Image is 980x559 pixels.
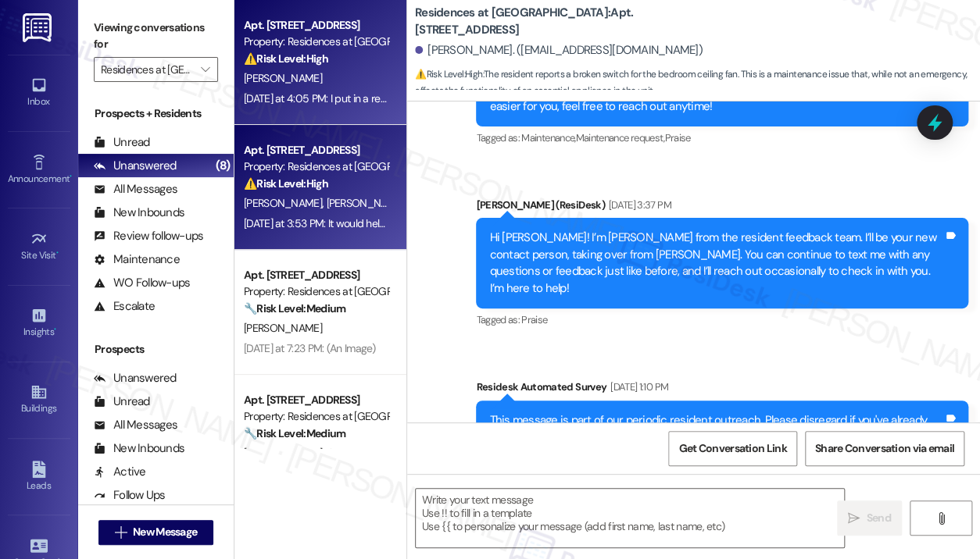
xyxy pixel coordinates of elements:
[244,283,388,300] div: Property: Residences at [GEOGRAPHIC_DATA]
[98,520,214,545] button: New Message
[244,158,388,175] div: Property: Residences at [GEOGRAPHIC_DATA]
[201,63,209,76] i: 
[244,321,322,335] span: [PERSON_NAME]
[244,17,388,34] div: Apt. [STREET_ADDRESS]
[415,66,980,100] span: : The resident reports a broken switch for the bedroom ceiling fan. This is a maintenance issue t...
[244,408,388,425] div: Property: Residences at [GEOGRAPHIC_DATA]
[94,275,190,291] div: WO Follow-ups
[94,205,184,221] div: New Inbounds
[244,446,346,460] span: [PERSON_NAME] Fleet
[94,134,150,151] div: Unread
[94,16,218,57] label: Viewing conversations for
[133,524,197,540] span: New Message
[101,57,193,82] input: All communities
[664,131,690,144] span: Praise
[94,440,184,457] div: New Inbounds
[94,298,155,315] div: Escalate
[678,440,786,457] span: Get Conversation Link
[244,71,322,85] span: [PERSON_NAME]
[8,226,70,268] a: Site Visit •
[94,464,146,480] div: Active
[476,197,968,219] div: [PERSON_NAME] (ResiDesk)
[415,42,703,59] div: [PERSON_NAME]. ([EMAIL_ADDRESS][DOMAIN_NAME])
[8,456,70,498] a: Leads
[606,379,668,395] div: [DATE] 1:10 PM
[94,181,177,198] div: All Messages
[866,510,890,526] span: Send
[244,34,388,50] div: Property: Residences at [GEOGRAPHIC_DATA]
[521,131,575,144] span: Maintenance ,
[415,5,728,38] b: Residences at [GEOGRAPHIC_DATA]: Apt. [STREET_ADDRESS]
[115,526,127,539] i: 
[935,512,946,525] i: 
[668,431,796,466] button: Get Conversation Link
[327,196,405,210] span: [PERSON_NAME]
[94,158,177,174] div: Unanswered
[244,216,784,230] div: [DATE] at 3:53 PM: It would help if you completed your work of logging payments before making cla...
[815,440,954,457] span: Share Conversation via email
[848,512,860,525] i: 
[94,393,150,410] div: Unread
[837,500,902,536] button: Send
[70,171,72,182] span: •
[78,105,234,122] div: Prospects + Residents
[56,247,59,258] span: •
[94,417,177,433] div: All Messages
[94,251,180,268] div: Maintenance
[94,228,203,244] div: Review follow-ups
[575,131,664,144] span: Maintenance request ,
[244,176,328,190] strong: ⚠️ Risk Level: High
[244,52,328,66] strong: ⚠️ Risk Level: High
[94,487,166,504] div: Follow Ups
[415,68,482,80] strong: ⚠️ Risk Level: High
[8,379,70,421] a: Buildings
[94,370,177,386] div: Unanswered
[54,324,56,335] span: •
[521,313,547,326] span: Praise
[805,431,964,466] button: Share Conversation via email
[244,341,376,355] div: [DATE] at 7:23 PM: (An Image)
[244,91,763,105] div: [DATE] at 4:05 PM: I put in a request. The switch on the wall for the bdrm ceiling fan broke and ...
[244,392,388,408] div: Apt. [STREET_ADDRESS]
[489,412,943,479] div: This message is part of our periodic resident outreach. Please disregard if you've already paid o...
[244,267,388,283] div: Apt. [STREET_ADDRESS]
[8,302,70,344] a: Insights •
[8,72,70,114] a: Inbox
[212,154,234,178] div: (8)
[489,230,943,297] div: Hi [PERSON_NAME]! I’m [PERSON_NAME] from the resident feedback team. I’ll be your new contact per...
[244,426,345,440] strong: 🔧 Risk Level: Medium
[244,142,388,158] div: Apt. [STREET_ADDRESS]
[476,126,968,149] div: Tagged as:
[476,379,968,401] div: Residesk Automated Survey
[244,196,327,210] span: [PERSON_NAME]
[476,308,968,331] div: Tagged as:
[244,301,345,315] strong: 🔧 Risk Level: Medium
[23,13,55,42] img: ResiDesk Logo
[78,341,234,358] div: Prospects
[605,197,671,213] div: [DATE] 3:37 PM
